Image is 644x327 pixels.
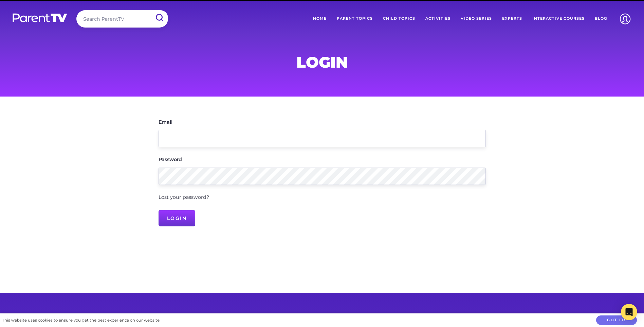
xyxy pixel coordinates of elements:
input: Login [159,210,196,226]
a: Lost your password? [159,194,209,200]
img: Account [617,10,634,28]
input: Submit [150,10,168,25]
a: Parent Topics [332,10,378,27]
a: Interactive Courses [527,10,590,27]
label: Email [159,120,172,124]
a: Activities [420,10,456,27]
button: Got it! [596,315,637,325]
a: Home [308,10,332,27]
div: Open Intercom Messenger [621,304,637,320]
h1: Login [159,55,486,69]
label: Password [159,157,182,162]
a: Video Series [456,10,497,27]
a: Experts [497,10,527,27]
a: Blog [590,10,612,27]
img: parenttv-logo-white.4c85aaf.svg [12,13,68,23]
div: This website uses cookies to ensure you get the best experience on our website. [2,317,160,324]
a: Child Topics [378,10,420,27]
input: Search ParentTV [76,10,168,28]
